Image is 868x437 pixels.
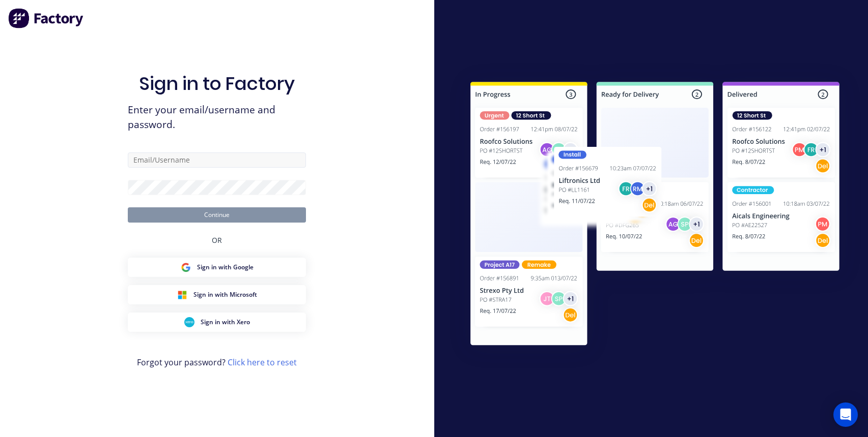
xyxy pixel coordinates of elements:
[128,285,306,304] button: Microsoft Sign inSign in with Microsoft
[128,313,306,332] button: Xero Sign inSign in with Xero
[8,8,85,28] img: Factory
[833,402,858,427] div: Open Intercom Messenger
[128,152,306,168] input: Email/Username
[137,356,297,368] span: Forgot your password?
[228,357,297,368] a: Click here to reset
[181,262,191,272] img: Google Sign in
[128,103,306,132] span: Enter your email/username and password.
[139,73,295,95] h1: Sign in to Factory
[128,258,306,277] button: Google Sign inSign in with Google
[177,290,187,300] img: Microsoft Sign in
[184,317,194,327] img: Xero Sign in
[212,223,222,258] div: OR
[448,61,862,369] img: Sign in
[197,263,254,272] span: Sign in with Google
[193,290,257,299] span: Sign in with Microsoft
[128,207,306,223] button: Continue
[201,318,250,327] span: Sign in with Xero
